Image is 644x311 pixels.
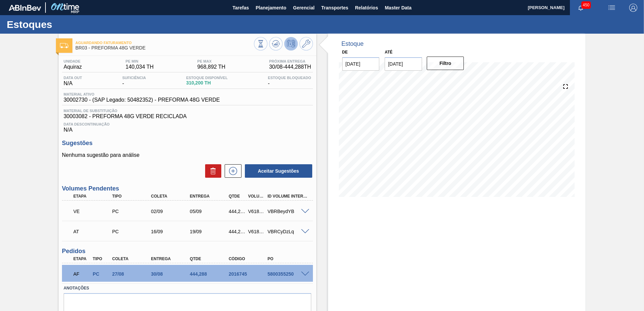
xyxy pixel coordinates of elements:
div: Aguardando Informações de Transporte [72,224,115,239]
div: Qtde [227,194,247,199]
div: Aceitar Sugestões [241,164,313,178]
p: AF [73,271,90,277]
div: Id Volume Interno [266,194,309,199]
div: Volume Enviado para Transporte [72,204,115,219]
button: Aceitar Sugestões [245,164,312,178]
div: Nova sugestão [221,164,241,178]
div: 444,288 [188,271,232,277]
button: Visão Geral dos Estoques [254,37,267,50]
span: PE MAX [197,59,225,63]
div: 2016745 [227,271,270,277]
div: Tipo [91,256,111,261]
p: Nenhuma sugestão para análise [62,152,313,158]
button: Atualizar Gráfico [269,37,283,50]
button: Desprogramar Estoque [284,37,298,50]
div: V618384 [247,229,267,234]
img: Logout [629,4,637,12]
span: Próxima Entrega [269,59,311,63]
div: 30/08/2025 [149,271,193,277]
div: 19/09/2025 [188,229,232,234]
div: 02/09/2025 [149,209,193,214]
label: Até [385,50,392,55]
div: Pedido de Compra [110,209,154,214]
div: Coleta [149,194,193,199]
p: AT [73,229,114,234]
span: 310,200 TH [186,80,228,85]
span: Unidade [64,59,82,63]
div: 444,288 [227,209,247,214]
p: VE [73,209,114,214]
span: 140,034 TH [126,64,154,70]
div: Pedido de Compra [110,229,154,234]
span: 968,892 TH [197,64,225,70]
span: Estoque Bloqueado [268,76,311,80]
img: Ícone [60,43,68,48]
div: - [121,76,148,87]
img: userActions [608,4,616,12]
h1: Estoques [7,21,126,28]
span: Transportes [321,4,348,12]
div: 16/09/2025 [149,229,193,234]
button: Filtro [427,57,464,70]
div: 5800355250 [266,271,309,277]
input: dd/mm/yyyy [342,57,380,71]
span: Estoque Disponível [186,76,228,80]
span: Material de Substituição [64,109,311,113]
span: Gerencial [293,4,315,12]
div: 05/09/2025 [188,209,232,214]
div: Etapa [72,194,115,199]
div: Etapa [72,256,92,261]
h3: Sugestões [62,140,313,147]
button: Notificações [570,3,591,12]
span: Material ativo [64,92,220,96]
div: 444,288 [227,229,247,234]
span: Data out [64,76,82,80]
div: VBRBeydYB [266,209,309,214]
div: - [266,76,313,87]
span: PE MIN [126,59,154,63]
span: 30003082 - PREFORMA 48G VERDE RECICLADA [64,113,311,119]
label: De [342,50,348,55]
h3: Volumes Pendentes [62,185,313,192]
div: Volume Portal [247,194,267,199]
div: Excluir Sugestões [202,164,221,178]
div: Estoque [342,40,364,47]
div: Coleta [110,256,154,261]
span: Aquiraz [64,64,82,70]
div: Entrega [149,256,193,261]
span: Tarefas [232,4,249,12]
span: 450 [581,1,591,9]
span: Master Data [385,4,411,12]
div: 27/08/2025 [110,271,154,277]
span: 30002730 - (SAP Legado: 50482352) - PREFORMA 48G VERDE [64,97,220,103]
label: Anotações [64,283,311,293]
div: Qtde [188,256,232,261]
div: Entrega [188,194,232,199]
h3: Pedidos [62,248,313,255]
div: VBRCyDzLq [266,229,309,234]
span: BR03 - PREFORMA 48G VERDE [75,45,254,50]
span: Suficiência [122,76,146,80]
div: N/A [62,76,84,87]
div: Código [227,256,270,261]
span: Relatórios [355,4,378,12]
span: Data Descontinuação [64,122,311,126]
div: N/A [62,119,313,133]
span: 30/08 - 444,288 TH [269,64,311,70]
div: V618383 [247,209,267,214]
div: PO [266,256,309,261]
button: Ir ao Master Data / Geral [299,37,313,50]
span: Planejamento [256,4,286,12]
img: TNhmsLtSVTkK8tSr43FrP2fwEKptu5GPRR3wAAAABJRU5ErkJggg== [9,5,41,11]
div: Pedido de Compra [91,271,111,277]
div: Aguardando Faturamento [72,267,92,281]
span: Aguardando Faturamento [75,41,254,45]
input: dd/mm/yyyy [385,57,422,71]
div: Tipo [110,194,154,199]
